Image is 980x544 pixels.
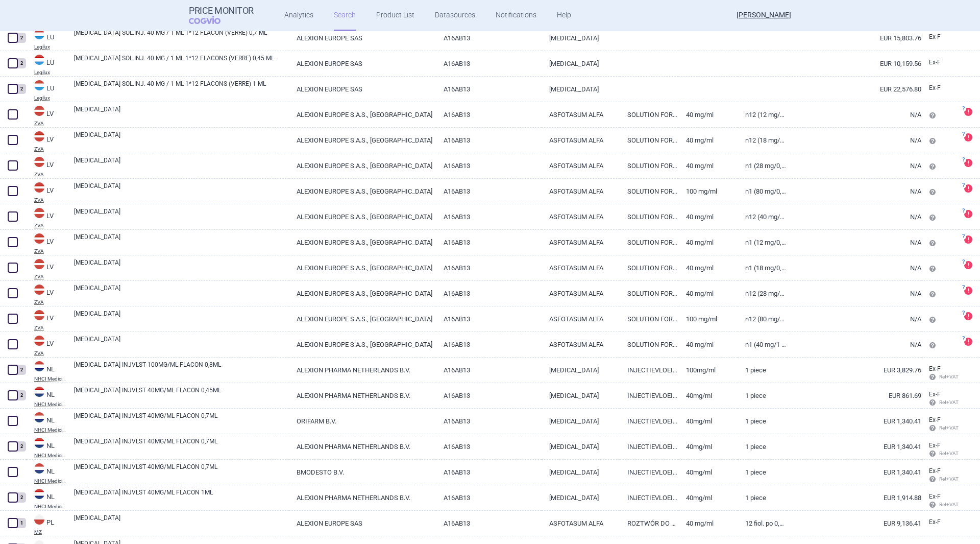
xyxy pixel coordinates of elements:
a: A16AB13 [436,281,541,306]
a: NLNLNHCI Medicijnkosten [27,360,66,382]
a: N/A [787,153,921,178]
img: Poland [34,514,44,525]
a: A16AB13 [436,102,541,127]
a: N/A [787,230,921,255]
img: Netherlands [34,489,44,499]
strong: Price Monitor [189,6,254,16]
abbr: ZVA — Online database developed by State Agency of Medicines Republic of Latvia. [34,274,66,279]
a: ALEXION EUROPE S.A.S., [GEOGRAPHIC_DATA] [289,255,436,280]
a: ALEXION EUROPE S.A.S., [GEOGRAPHIC_DATA] [289,204,436,229]
span: ? [960,259,966,265]
a: N1 (18 mg/0,45 ml) [738,255,787,280]
span: COGVIO [189,16,235,24]
a: SOLUTION FOR INJECTION [620,102,678,127]
abbr: Legilux — List of medicinal products published by the Official Journal of the Grand Duchy of Luxe... [34,70,66,75]
a: [MEDICAL_DATA] [542,485,620,510]
a: Ex-F [921,81,959,96]
span: Ret+VAT calc [929,399,968,405]
a: N1 (12 mg/0,3 ml) [738,230,787,255]
abbr: ZVA — Online database developed by State Agency of Medicines Republic of Latvia. [34,300,66,305]
a: EUR 1,914.88 [787,485,921,510]
a: N12 (40 mg/1 ml) [738,204,787,229]
img: Latvia [34,233,44,244]
a: A16AB13 [436,179,541,204]
a: LVLVZVA [27,181,66,203]
abbr: ZVA — Online database developed by State Agency of Medicines Republic of Latvia. [34,121,66,126]
abbr: ZVA — Online database developed by State Agency of Medicines Republic of Latvia. [34,198,66,203]
a: A16AB13 [436,383,541,408]
a: ? [964,235,976,244]
a: ALEXION EUROPE S.A.S., [GEOGRAPHIC_DATA] [289,306,436,332]
a: ? [964,108,976,116]
img: Luxembourg [34,80,44,90]
a: ? [964,133,976,141]
a: LVLVZVA [27,130,66,152]
a: NLNLNHCI Medicijnkosten [27,488,66,509]
a: A16AB13 [436,332,541,357]
a: [MEDICAL_DATA] [74,232,289,251]
img: Luxembourg [34,55,44,65]
a: A16AB13 [436,358,541,383]
a: 40 mg/ml [678,255,737,280]
a: INJECTIEVLOEISTOF [620,383,678,408]
a: ALEXION PHARMA NETHERLANDS B.V. [289,358,436,383]
a: ? [964,210,976,218]
span: ? [960,285,966,291]
a: PLPLMZ [27,513,66,535]
a: ? [964,287,976,295]
abbr: Legilux — List of medicinal products published by the Official Journal of the Grand Duchy of Luxe... [34,96,66,101]
abbr: ZVA — Online database developed by State Agency of Medicines Republic of Latvia. [34,223,66,228]
a: Ex-F [921,30,959,45]
span: Ex-factory price [929,84,941,91]
abbr: ZVA — Online database developed by State Agency of Medicines Republic of Latvia. [34,351,66,356]
abbr: MZ — List of reimbursed medicinal products published by the Ministry of Health, Poland. [34,530,66,535]
a: Ex-F [921,55,959,70]
div: 2 [17,365,26,375]
a: SOLUTION FOR INJECTION [620,230,678,255]
a: INJECTIEVLOEISTOF [620,434,678,459]
a: INJECTIEVLOEISTOF [620,358,678,383]
a: [MEDICAL_DATA] [74,156,289,174]
a: ASFOTASUM ALFA [542,102,620,127]
a: N1 (80 mg/0,8 ml) [738,179,787,204]
a: N12 (28 mg/0,7 ml) [738,281,787,306]
a: 40MG/ML [678,383,737,408]
a: ALEXION EUROPE SAS [289,26,436,51]
a: N/A [787,306,921,332]
a: N/A [787,179,921,204]
a: N/A [787,281,921,306]
a: A16AB13 [436,26,541,51]
a: ASFOTASUM ALFA [542,332,620,357]
a: SOLUTION FOR INJECTION [620,128,678,153]
img: Latvia [34,208,44,218]
span: ? [960,106,966,112]
a: ? [964,338,976,346]
abbr: ZVA — Online database developed by State Agency of Medicines Republic of Latvia. [34,249,66,254]
a: SOLUTION FOR INJECTION [620,332,678,357]
a: LVLVZVA [27,335,66,356]
abbr: Legilux — List of medicinal products published by the Official Journal of the Grand Duchy of Luxe... [34,44,66,50]
a: [MEDICAL_DATA] [542,358,620,383]
a: 1 piece [738,460,787,485]
a: Ex-F Ret+VAT calc [921,489,959,513]
a: [MEDICAL_DATA] INJVLST 40MG/ML FLACON 1ML [74,488,289,506]
abbr: NHCI Medicijnkosten — Online database of drug prices developed by the National Health Care Instit... [34,402,66,407]
span: ? [960,157,966,163]
a: [MEDICAL_DATA] INJVLST 40MG/ML FLACON 0,7ML [74,437,289,455]
img: Luxembourg [34,29,44,39]
span: Ret+VAT calc [929,451,968,456]
a: EUR 3,829.76 [787,358,921,383]
span: Ret+VAT calc [929,502,968,507]
a: NLNLNHCI Medicijnkosten [27,437,66,458]
a: [MEDICAL_DATA] [74,309,289,327]
img: Latvia [34,310,44,320]
a: 100 mg/ml [678,179,737,204]
a: Ex-F Ret+VAT calc [921,387,959,411]
a: LVLVZVA [27,207,66,228]
a: ASFOTASUM ALFA [542,204,620,229]
a: LVLVZVA [27,105,66,126]
a: EUR 861.69 [787,383,921,408]
a: [MEDICAL_DATA] [542,26,620,51]
a: A16AB13 [436,460,541,485]
a: INJECTIEVLOEISTOF [620,409,678,434]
